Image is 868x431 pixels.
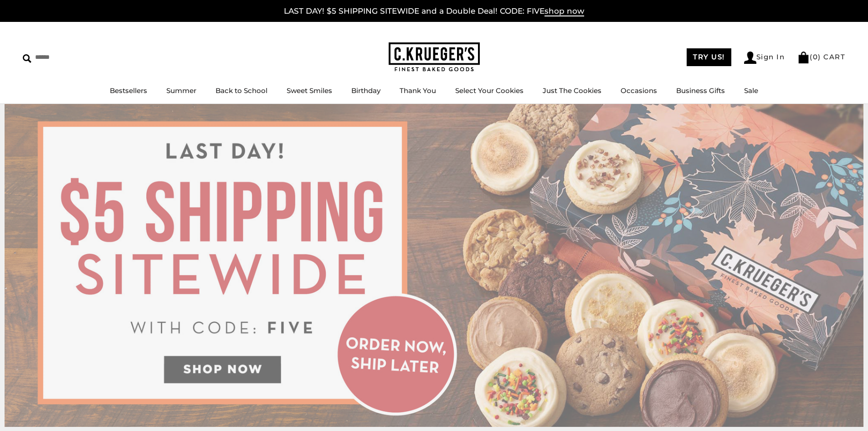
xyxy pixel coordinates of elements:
[5,104,863,427] img: C.Krueger's Special Offer
[287,86,332,95] a: Sweet Smiles
[216,86,267,95] a: Back to School
[797,52,845,61] a: (0) CART
[389,42,480,72] img: C.KRUEGER'S
[110,86,147,95] a: Bestsellers
[543,86,601,95] a: Just The Cookies
[744,86,758,95] a: Sale
[744,52,785,64] a: Sign In
[676,86,725,95] a: Business Gifts
[284,6,584,16] a: LAST DAY! $5 SHIPPING SITEWIDE and a Double Deal! CODE: FIVEshop now
[400,86,436,95] a: Thank You
[23,54,31,63] img: Search
[351,86,380,95] a: Birthday
[544,6,584,16] span: shop now
[813,52,818,61] span: 0
[687,48,731,66] a: TRY US!
[621,86,657,95] a: Occasions
[797,52,810,63] img: Bag
[166,86,196,95] a: Summer
[23,50,131,64] input: Search
[455,86,524,95] a: Select Your Cookies
[744,52,756,64] img: Account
